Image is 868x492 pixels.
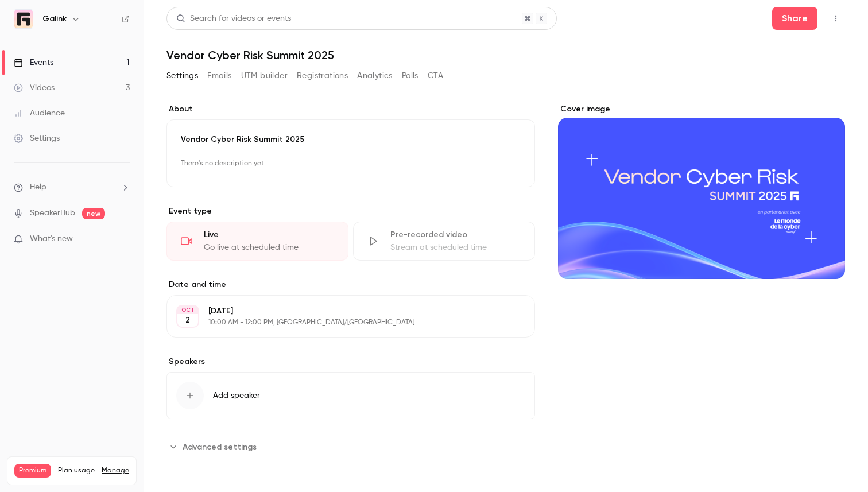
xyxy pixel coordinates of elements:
div: Videos [14,82,55,94]
label: Date and time [166,279,535,290]
div: Audience [14,107,65,119]
button: Add speaker [166,372,535,419]
div: Pre-recorded videoStream at scheduled time [353,222,535,261]
div: Search for videos or events [176,13,291,25]
p: Vendor Cyber Risk Summit 2025 [181,134,521,145]
label: About [166,103,535,115]
button: UTM builder [241,67,288,85]
p: Event type [166,206,535,217]
div: Pre-recorded video [390,229,521,241]
span: What's new [30,233,73,245]
p: There's no description yet [181,154,521,173]
span: Help [30,181,46,193]
div: Go live at scheduled time [204,242,334,253]
span: new [82,208,105,219]
section: Advanced settings [166,437,535,456]
span: Advanced settings [183,441,257,453]
button: Polls [402,67,418,85]
div: LiveGo live at scheduled time [166,222,348,261]
p: 2 [185,315,190,326]
div: Stream at scheduled time [390,242,521,253]
label: Speakers [166,356,535,367]
a: Manage [102,466,129,475]
h1: Vendor Cyber Risk Summit 2025 [166,48,845,62]
div: Settings [14,133,60,144]
div: Events [14,57,53,68]
img: Galink [14,10,33,28]
p: [DATE] [208,305,474,317]
span: Premium [14,464,51,478]
button: Share [772,7,817,30]
div: OCT [177,306,198,314]
a: SpeakerHub [30,207,75,219]
button: Settings [166,67,198,85]
button: CTA [428,67,443,85]
label: Cover image [558,103,845,115]
span: Plan usage [58,466,95,475]
span: Add speaker [213,390,260,401]
button: Emails [207,67,231,85]
button: Analytics [357,67,393,85]
button: Advanced settings [166,437,263,456]
p: 10:00 AM - 12:00 PM, [GEOGRAPHIC_DATA]/[GEOGRAPHIC_DATA] [208,318,474,327]
h6: Galink [42,13,67,25]
li: help-dropdown-opener [14,181,130,193]
button: Registrations [297,67,348,85]
section: Cover image [558,103,845,279]
div: Live [204,229,334,241]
